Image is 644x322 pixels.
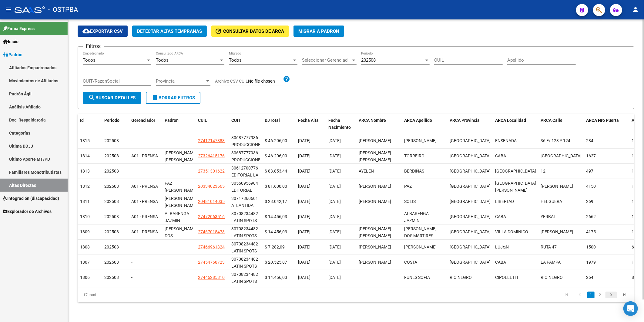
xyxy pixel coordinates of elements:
[632,260,641,265] span: 1428
[450,245,491,249] span: BUENOS AIRES
[231,195,258,202] div: 30717360601
[80,214,90,219] span: 1810
[3,51,22,58] span: Padrón
[495,118,526,123] span: ARCA Localidad
[131,118,155,123] span: Gerenciador
[541,184,573,189] span: AGUSTIN ALVAREZ
[231,256,258,263] div: 30708234482
[326,114,356,134] datatable-header-cell: Fecha Nacimiento
[404,211,429,223] span: ALBARENGA JAZMIN
[198,184,225,189] span: 20334023665
[83,57,96,63] span: Todos
[231,149,258,156] div: 30687777936
[265,259,293,266] div: $ 20.525,87
[104,260,119,265] span: 202508
[404,169,424,173] span: BERDIÑAS
[328,245,341,249] span: [DATE]
[495,153,506,158] span: CABA
[80,275,90,280] span: 1806
[541,138,570,143] span: 36 E/ 123 Y 124
[80,184,90,189] span: 1812
[574,292,585,298] a: go to previous page
[131,245,132,249] span: -
[450,184,491,189] span: BUENOS AIRES
[495,138,517,143] span: ENSENADA
[450,214,491,219] span: CIUDAD AUTONOMA BUENOS AIRES
[80,118,84,123] span: Id
[450,275,472,280] span: RIO NEGRO
[231,134,258,141] div: 30687777936
[104,275,119,280] span: 202508
[541,245,557,249] span: RUTA 47
[231,241,260,253] div: LATIN SPOTS INTERNACIONAL S A
[231,210,260,223] div: LATIN SPOTS INTERNACIONAL S A
[88,94,96,101] mat-icon: search
[80,138,90,143] span: 1815
[586,138,593,143] span: 284
[131,169,132,173] span: -
[165,181,197,193] span: PAZ [PERSON_NAME]
[165,196,197,208] span: [PERSON_NAME] [PERSON_NAME]
[265,198,293,205] div: $ 23.042,17
[619,292,630,298] a: go to last page
[82,29,123,34] span: Exportar CSV
[450,260,491,265] span: CIUDAD AUTONOMA BUENOS AIRES
[298,169,310,173] span: [DATE]
[298,214,310,219] span: [DATE]
[129,114,162,134] datatable-header-cell: Gerenciador
[632,245,641,249] span: 6700
[265,274,293,281] div: $ 14.456,03
[328,138,341,143] span: [DATE]
[231,271,260,284] div: LATIN SPOTS INTERNACIONAL S A
[632,184,641,189] span: 1603
[632,153,641,158] span: 1062
[3,208,52,215] span: Explorador de Archivos
[402,114,447,134] datatable-header-cell: ARCA Apellido
[632,6,639,13] mat-icon: person
[265,137,293,144] div: $ 46.206,00
[262,114,296,134] datatable-header-cell: DJTotal
[404,153,424,158] span: TORREIRO
[450,118,480,123] span: ARCA Provincia
[298,199,310,204] span: [DATE]
[359,199,391,204] span: DEMIAN GASTON
[404,184,412,189] span: PAZ
[198,245,225,249] span: 27466961324
[83,92,141,104] button: Buscar Detalles
[298,260,310,265] span: [DATE]
[265,118,280,123] span: DJTotal
[328,184,341,189] span: [DATE]
[131,199,158,204] span: A01 - PRENSA
[104,184,119,189] span: 202508
[165,118,179,123] span: Padron
[78,114,102,134] datatable-header-cell: Id
[328,199,341,204] span: [DATE]
[298,245,310,249] span: [DATE]
[632,199,641,204] span: 1716
[198,153,225,158] span: 27326415176
[104,153,119,158] span: 202508
[328,118,351,130] span: Fecha Nacimiento
[88,95,136,101] span: Buscar Detalles
[404,199,416,204] span: SOLIS
[447,114,493,134] datatable-header-cell: ARCA Provincia
[495,169,536,173] span: TOLOSA
[632,275,641,280] span: 8324
[265,228,293,235] div: $ 14.456,03
[538,114,584,134] datatable-header-cell: ARCA Calle
[131,184,158,189] span: A01 - PRENSA
[78,287,188,303] div: 17 total
[196,114,229,134] datatable-header-cell: CUIL
[211,26,289,37] button: Consultar datos de ARCA
[450,229,491,234] span: BUENOS AIRES
[198,118,207,123] span: CUIL
[80,169,90,173] span: 1813
[80,229,90,234] span: 1809
[104,245,119,249] span: 202508
[541,229,573,234] span: EMILIO ZOLA
[198,199,225,204] span: 20481014035
[361,57,376,63] span: 202508
[586,118,619,123] span: ARCA Nro Puerta
[3,38,18,45] span: Inicio
[495,181,536,193] span: VILLA MARTELLI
